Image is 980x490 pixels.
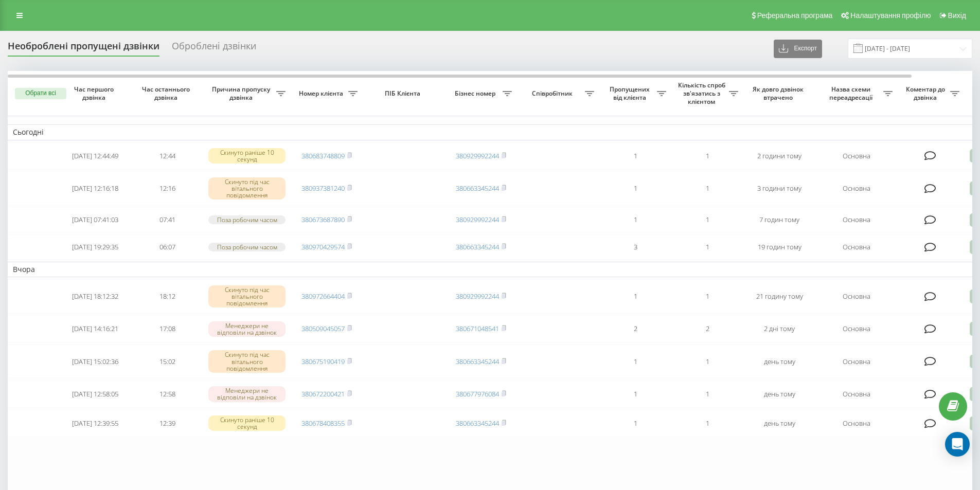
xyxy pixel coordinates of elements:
[301,324,345,333] a: 380509045057
[456,389,499,398] a: 380677976084
[301,419,345,428] a: 380678408355
[815,279,898,313] td: Основна
[671,207,743,232] td: 1
[671,410,743,437] td: 1
[599,279,671,313] td: 1
[671,344,743,378] td: 1
[296,89,348,98] span: Номер клієнта
[208,85,276,101] span: Причина пропуску дзвінка
[743,171,815,205] td: 3 години тому
[774,40,822,58] button: Експорт
[131,344,203,378] td: 15:02
[815,207,898,232] td: Основна
[139,85,195,101] span: Час останнього дзвінка
[208,148,286,164] div: Скинуто раніше 10 секунд
[301,151,345,160] a: 380683748809
[743,380,815,408] td: день тому
[815,171,898,205] td: Основна
[815,315,898,342] td: Основна
[301,215,345,224] a: 380673687890
[456,151,499,160] a: 380929992244
[456,324,499,333] a: 380671048541
[59,279,131,313] td: [DATE] 18:12:32
[131,234,203,260] td: 06:07
[743,410,815,437] td: день тому
[671,279,743,313] td: 1
[743,207,815,232] td: 7 годин тому
[172,41,256,57] div: Оброблені дзвінки
[671,380,743,408] td: 1
[599,171,671,205] td: 1
[208,386,286,402] div: Менеджери не відповіли на дзвінок
[948,11,966,20] span: Вихід
[59,380,131,408] td: [DATE] 12:58:05
[131,380,203,408] td: 12:58
[850,11,931,20] span: Налаштування профілю
[599,315,671,342] td: 2
[599,142,671,170] td: 1
[456,357,499,366] a: 380663345244
[59,142,131,170] td: [DATE] 12:44:49
[59,171,131,205] td: [DATE] 12:16:18
[599,344,671,378] td: 1
[456,292,499,301] a: 380929992244
[208,321,286,337] div: Менеджери не відповіли на дзвінок
[599,207,671,232] td: 1
[208,415,286,431] div: Скинуто раніше 10 секунд
[301,357,345,366] a: 380675190419
[743,142,815,170] td: 2 години тому
[131,279,203,313] td: 18:12
[671,315,743,342] td: 2
[671,142,743,170] td: 1
[945,432,970,457] div: Open Intercom Messenger
[301,242,345,251] a: 380970429574
[208,285,286,308] div: Скинуто під час вітального повідомлення
[821,85,883,101] span: Назва схеми переадресації
[522,89,585,98] span: Співробітник
[676,81,729,105] span: Кількість спроб зв'язатись з клієнтом
[371,89,436,98] span: ПІБ Клієнта
[456,215,499,224] a: 380929992244
[604,85,657,101] span: Пропущених від клієнта
[67,85,123,101] span: Час першого дзвінка
[8,41,159,57] div: Необроблені пропущені дзвінки
[450,89,503,98] span: Бізнес номер
[456,184,499,193] a: 380663345244
[743,315,815,342] td: 2 дні тому
[59,315,131,342] td: [DATE] 14:16:21
[208,215,286,224] div: Поза робочим часом
[903,85,950,101] span: Коментар до дзвінка
[208,350,286,373] div: Скинуто під час вітального повідомлення
[757,11,833,20] span: Реферальна програма
[59,234,131,260] td: [DATE] 19:29:35
[131,207,203,232] td: 07:41
[599,234,671,260] td: 3
[301,184,345,193] a: 380937381240
[301,292,345,301] a: 380972664404
[15,88,66,99] button: Обрати всі
[671,234,743,260] td: 1
[671,171,743,205] td: 1
[208,243,286,251] div: Поза робочим часом
[131,410,203,437] td: 12:39
[815,380,898,408] td: Основна
[599,380,671,408] td: 1
[456,419,499,428] a: 380663345244
[815,234,898,260] td: Основна
[131,142,203,170] td: 12:44
[743,344,815,378] td: день тому
[752,85,807,101] span: Як довго дзвінок втрачено
[131,171,203,205] td: 12:16
[815,344,898,378] td: Основна
[743,279,815,313] td: 21 годину тому
[301,389,345,398] a: 380672200421
[131,315,203,342] td: 17:08
[815,142,898,170] td: Основна
[59,344,131,378] td: [DATE] 15:02:36
[59,410,131,437] td: [DATE] 12:39:55
[743,234,815,260] td: 19 годин тому
[815,410,898,437] td: Основна
[208,177,286,200] div: Скинуто під час вітального повідомлення
[59,207,131,232] td: [DATE] 07:41:03
[599,410,671,437] td: 1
